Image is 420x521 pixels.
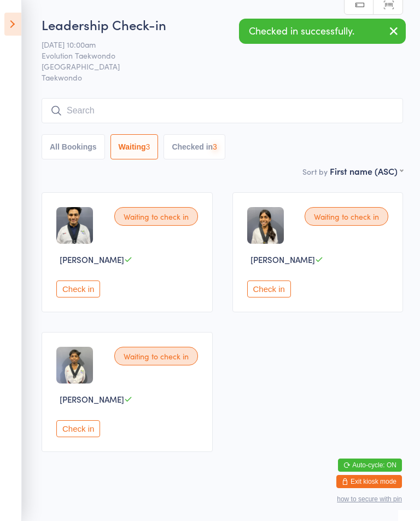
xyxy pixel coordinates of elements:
button: Waiting3 [110,134,159,159]
span: [DATE] 10:00am [42,39,386,50]
button: Check in [56,280,100,297]
img: image1747041354.png [56,207,93,244]
button: Checked in3 [164,134,225,159]
div: 3 [213,142,217,151]
div: Checked in successfully. [239,19,406,44]
span: Evolution Taekwondo [42,50,386,61]
button: All Bookings [42,134,105,159]
div: Waiting to check in [305,207,388,226]
div: First name (ASC) [330,165,403,177]
span: [PERSON_NAME] [250,254,315,265]
img: image1747041067.png [247,207,284,244]
div: Waiting to check in [114,207,198,226]
label: Sort by [302,166,328,177]
span: [GEOGRAPHIC_DATA] [42,61,386,72]
button: Exit kiosk mode [336,475,402,488]
div: 3 [146,142,150,151]
span: Taekwondo [42,72,403,83]
button: Check in [247,280,291,297]
div: Waiting to check in [114,347,198,365]
input: Search [42,98,403,123]
button: Auto-cycle: ON [338,459,402,472]
button: how to secure with pin [337,495,402,503]
button: Check in [56,420,100,437]
img: image1747039738.png [56,347,93,383]
span: [PERSON_NAME] [60,254,124,265]
h2: Leadership Check-in [42,15,403,33]
span: [PERSON_NAME] [60,393,124,405]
